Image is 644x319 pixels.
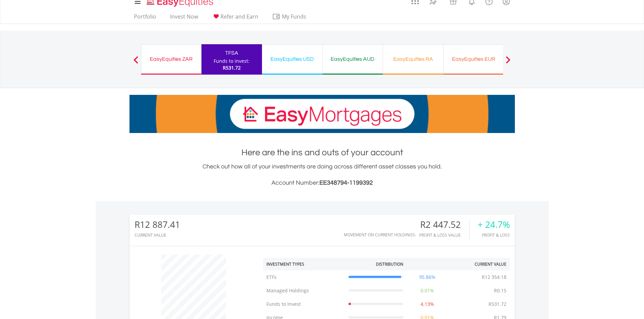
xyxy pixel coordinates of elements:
div: Profit & Loss [478,233,510,237]
span: My Funds [272,12,316,21]
div: EasyEquities RA [387,54,439,64]
td: Managed Holdings [263,284,345,297]
img: EasyMortage Promotion Banner [129,95,515,133]
button: Previous [129,59,143,66]
td: R531.72 [485,297,510,311]
td: 4.13% [407,297,448,311]
td: 95.86% [407,270,448,284]
div: EasyEquities USD [266,54,318,64]
span: R531.72 [223,64,241,71]
th: Current Value [448,258,510,270]
td: R0.15 [491,284,510,297]
h3: Account Number: [129,178,515,188]
span: EE348794-1199392 [319,180,373,186]
span: Refer and Earn [220,13,258,20]
div: EasyEquities EUR [448,54,500,64]
div: EasyEquities ZAR [145,54,197,64]
th: Investment Types [263,258,345,270]
td: 0.01% [407,284,448,297]
div: Distribution [376,261,403,267]
div: R12 887.41 [135,220,180,230]
td: Funds to Invest [263,297,345,311]
button: Next [501,59,515,66]
div: EasyEquities AUD [327,54,379,64]
div: Movement on Current Holdings: [344,233,416,237]
div: Funds to invest: [214,58,249,64]
div: TFSA [206,48,258,58]
h1: Here are the ins and outs of your account [129,147,515,159]
div: Check out how all of your investments are doing across different asset classes you hold. [129,162,515,188]
a: Refer and Earn [209,13,261,24]
td: ETFs [263,270,345,284]
a: Portfolio [131,13,159,24]
td: R12 354.18 [478,270,510,284]
div: CURRENT VALUE [135,233,180,237]
div: + 24.7% [478,220,510,230]
a: Invest Now [167,13,201,24]
div: R2 447.52 [419,220,469,230]
div: Profit & Loss Value [419,233,469,237]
